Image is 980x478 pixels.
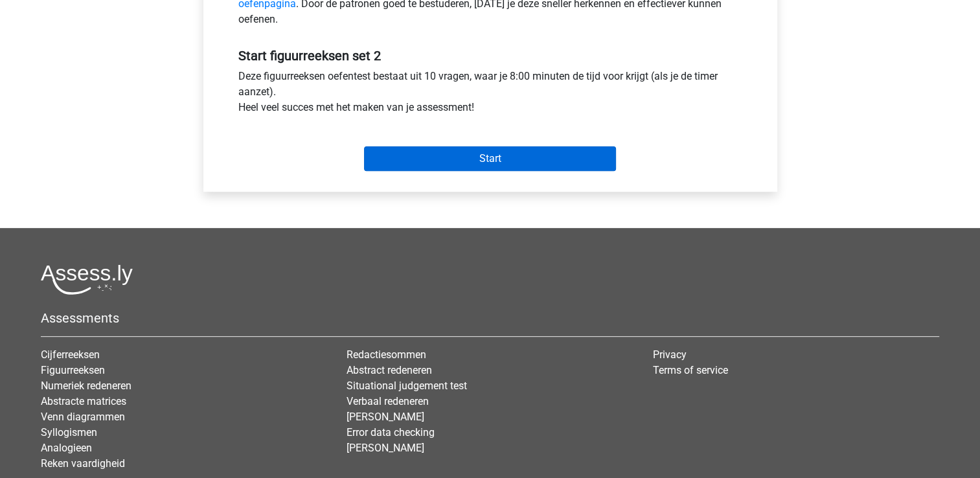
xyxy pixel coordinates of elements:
[41,395,126,407] a: Abstracte matrices
[347,442,424,454] a: [PERSON_NAME]
[41,411,125,423] a: Venn diagrammen
[41,380,131,392] a: Numeriek redeneren
[41,442,92,454] a: Analogieen
[41,310,939,326] h5: Assessments
[347,395,429,407] a: Verbaal redeneren
[347,364,432,376] a: Abstract redeneren
[41,348,100,361] a: Cijferreeksen
[347,348,426,361] a: Redactiesommen
[41,264,133,295] img: Assessly logo
[347,411,424,423] a: [PERSON_NAME]
[238,48,742,63] h5: Start figuurreeksen set 2
[347,426,435,438] a: Error data checking
[653,348,687,361] a: Privacy
[347,380,467,392] a: Situational judgement test
[41,426,97,438] a: Syllogismen
[653,364,728,376] a: Terms of service
[41,457,125,470] a: Reken vaardigheid
[364,146,616,171] input: Start
[229,69,752,120] div: Deze figuurreeksen oefentest bestaat uit 10 vragen, waar je 8:00 minuten de tijd voor krijgt (als...
[41,364,105,376] a: Figuurreeksen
